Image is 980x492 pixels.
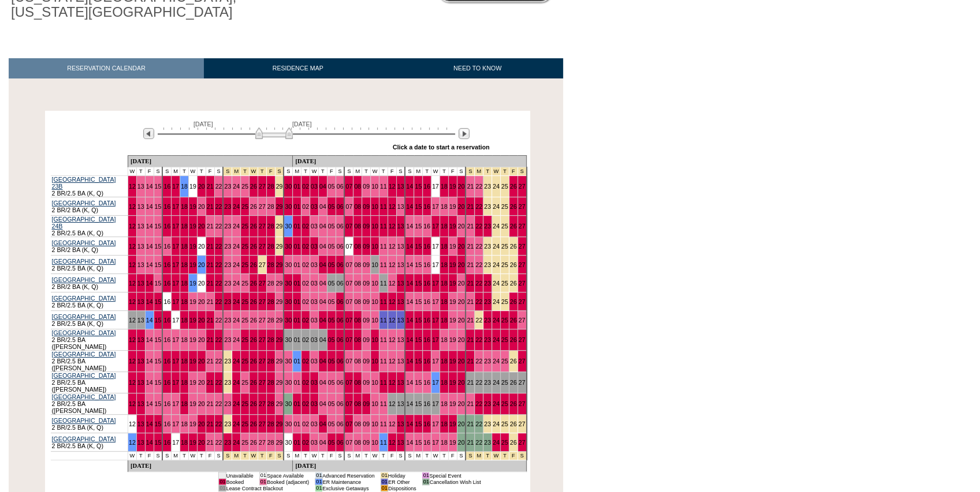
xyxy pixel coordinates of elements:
[163,203,170,210] a: 16
[449,203,456,210] a: 19
[146,280,153,287] a: 14
[285,298,292,305] a: 30
[389,298,396,305] a: 12
[267,183,274,190] a: 28
[311,203,318,210] a: 03
[250,298,257,305] a: 26
[510,183,517,190] a: 26
[155,203,162,210] a: 15
[181,280,188,287] a: 18
[129,203,136,210] a: 12
[241,280,248,287] a: 25
[259,243,266,250] a: 27
[380,203,387,210] a: 11
[285,183,292,190] a: 30
[328,261,335,268] a: 05
[129,183,136,190] a: 12
[52,276,116,283] a: [GEOGRAPHIC_DATA]
[475,243,482,250] a: 22
[189,223,196,230] a: 19
[146,203,153,210] a: 14
[293,280,300,287] a: 01
[215,203,222,210] a: 22
[215,298,222,305] a: 22
[52,216,116,230] a: [GEOGRAPHIC_DATA] 24B
[319,203,326,210] a: 04
[337,298,344,305] a: 06
[129,243,136,250] a: 12
[293,298,300,305] a: 01
[363,223,370,230] a: 09
[146,243,153,250] a: 14
[207,223,214,230] a: 21
[441,298,448,305] a: 18
[519,183,526,190] a: 27
[337,223,344,230] a: 06
[181,243,188,250] a: 18
[250,280,257,287] a: 26
[155,243,162,250] a: 15
[198,298,205,305] a: 20
[423,183,430,190] a: 16
[467,298,474,305] a: 21
[259,298,266,305] a: 27
[337,203,344,210] a: 06
[449,298,456,305] a: 19
[241,203,248,210] a: 25
[163,183,170,190] a: 16
[406,261,413,268] a: 14
[363,183,370,190] a: 09
[285,261,292,268] a: 30
[163,223,170,230] a: 16
[458,280,465,287] a: 20
[354,298,361,305] a: 08
[9,58,204,78] a: RESERVATION CALENDAR
[319,261,326,268] a: 04
[276,261,283,268] a: 29
[484,280,491,287] a: 23
[302,223,309,230] a: 02
[345,298,352,305] a: 07
[467,280,474,287] a: 21
[155,280,162,287] a: 15
[406,298,413,305] a: 14
[276,280,283,287] a: 29
[328,183,335,190] a: 05
[285,223,292,230] a: 30
[319,298,326,305] a: 04
[423,243,430,250] a: 16
[432,280,439,287] a: 17
[198,223,205,230] a: 20
[363,203,370,210] a: 09
[415,203,422,210] a: 15
[137,203,144,210] a: 13
[250,261,257,268] a: 26
[363,298,370,305] a: 09
[449,261,456,268] a: 19
[519,280,526,287] a: 27
[311,183,318,190] a: 03
[137,280,144,287] a: 13
[181,183,188,190] a: 18
[276,203,283,210] a: 29
[475,261,482,268] a: 22
[458,261,465,268] a: 20
[311,261,318,268] a: 03
[510,203,517,210] a: 26
[137,298,144,305] a: 13
[475,183,482,190] a: 22
[345,183,352,190] a: 07
[137,243,144,250] a: 13
[250,223,257,230] a: 26
[459,128,469,139] img: Next
[406,223,413,230] a: 14
[155,298,162,305] a: 15
[172,243,179,250] a: 17
[371,203,378,210] a: 10
[302,183,309,190] a: 02
[449,223,456,230] a: 19
[311,243,318,250] a: 03
[137,261,144,268] a: 13
[215,261,222,268] a: 22
[224,298,231,305] a: 23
